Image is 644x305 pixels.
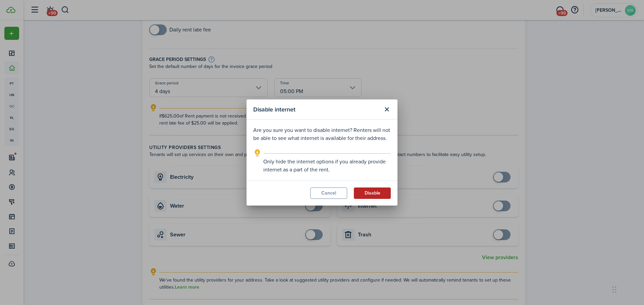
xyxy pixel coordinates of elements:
div: Drag [612,280,616,300]
button: Close modal [381,104,392,115]
button: Cancel [310,187,347,199]
i: outline [253,149,262,157]
iframe: Chat Widget [532,233,644,305]
modal-title: Disable internet [253,103,379,116]
explanation-description: Only hide the internet options if you already provide internet as a part of the rent. [263,158,391,174]
p: Are you sure you want to disable internet? Renters will not be able to see what internet is avail... [253,126,391,142]
button: Disable [354,187,391,199]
